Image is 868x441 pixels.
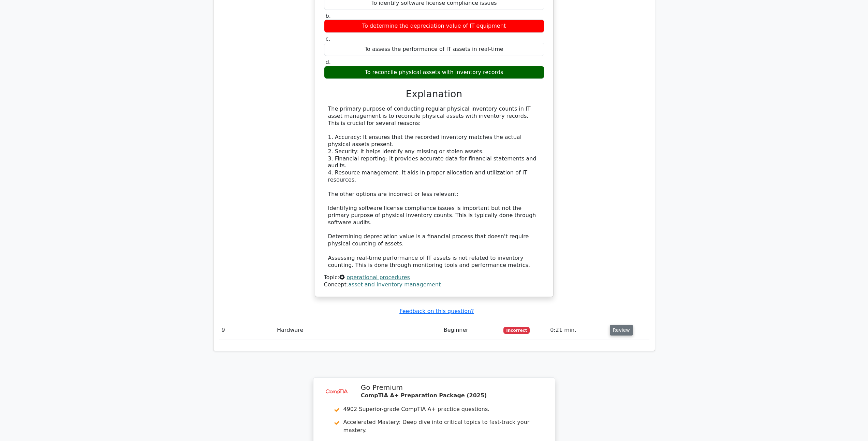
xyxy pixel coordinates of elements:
[326,59,331,65] span: d.
[326,35,330,42] span: c.
[324,43,544,56] div: To assess the performance of IT assets in real-time
[324,66,544,79] div: To reconcile physical assets with inventory records
[347,274,410,281] a: operational procedures
[610,325,633,336] button: Review
[324,281,544,288] div: Concept:
[348,281,441,288] a: asset and inventory management
[324,19,544,33] div: To determine the depreciation value of IT equipment
[219,321,275,340] td: 9
[326,13,331,19] span: b.
[547,321,607,340] td: 0:21 min.
[441,321,501,340] td: Beginner
[503,327,530,334] span: Incorrect
[274,321,441,340] td: Hardware
[328,88,540,100] h3: Explanation
[324,274,544,281] div: Topic:
[399,308,474,314] a: Feedback on this question?
[328,105,540,269] div: The primary purpose of conducting regular physical inventory counts in IT asset management is to ...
